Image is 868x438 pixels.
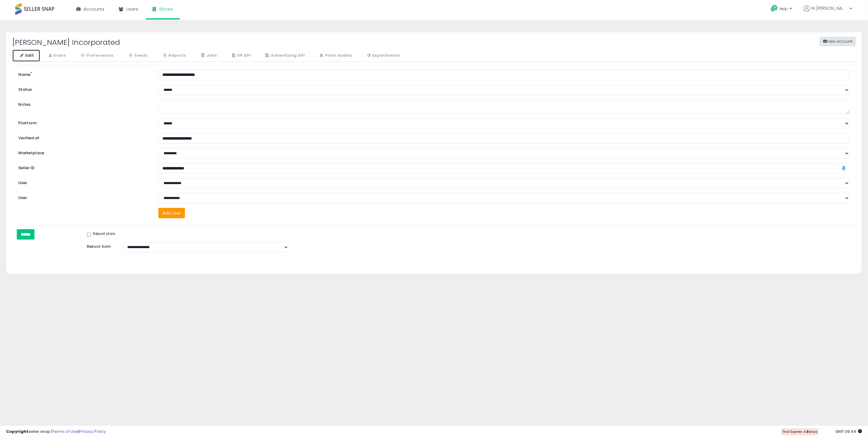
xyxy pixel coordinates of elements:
span: Accounts [84,6,104,12]
h2: [PERSON_NAME] Incorporated [8,38,363,46]
a: View account [815,37,824,46]
a: SP API [224,49,257,62]
label: Seller ID [14,163,154,171]
label: Notes [14,100,154,108]
label: Marketplace [14,148,154,156]
label: Name [14,70,154,78]
button: Add User [158,208,185,218]
a: Users [41,49,72,62]
input: Reboot store [87,233,91,237]
label: Platform [14,118,154,126]
a: Advertising API [258,49,311,62]
a: Preferences [73,49,120,62]
button: View account [820,37,856,46]
a: Hi [PERSON_NAME] [803,5,852,19]
label: Status [14,85,154,93]
label: User [14,193,154,201]
span: Stores [159,6,173,12]
i: Get Help [770,5,778,12]
a: Jobs [193,49,223,62]
span: Users [126,6,138,12]
a: Feeds [121,49,154,62]
a: Reports [155,49,193,62]
span: Help [779,6,788,11]
a: Prefs Audits [312,49,359,62]
label: Reboot from [82,242,118,249]
label: Reboot store [87,231,115,237]
a: Edit [12,49,40,62]
a: Experiments [359,49,407,62]
label: Verified at [14,133,154,141]
label: User [14,178,154,186]
span: Hi [PERSON_NAME] [811,5,848,11]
